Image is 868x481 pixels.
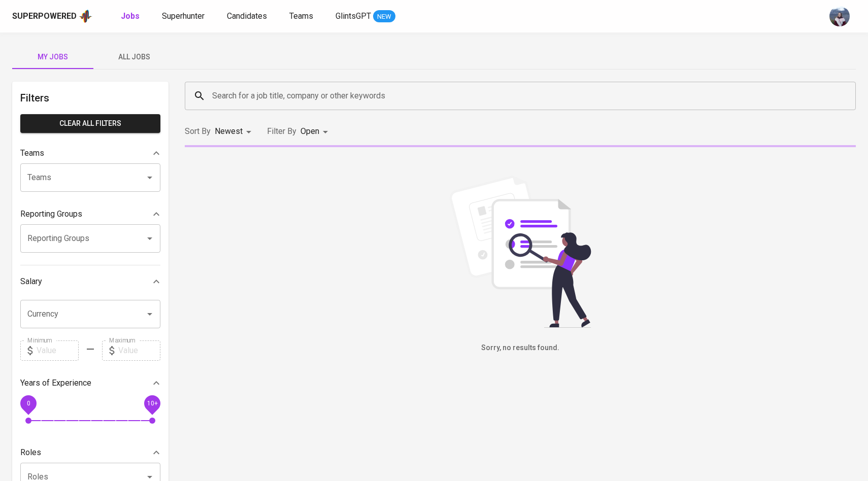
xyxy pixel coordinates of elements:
[143,170,157,185] button: Open
[37,340,79,361] input: Value
[12,11,77,22] div: Superpowered
[20,373,160,393] div: Years of Experience
[227,10,269,23] a: Candidates
[336,10,395,23] a: GlintsGPT NEW
[444,176,596,328] img: file_searching.svg
[215,122,255,141] div: Newest
[20,90,160,106] h6: Filters
[289,11,313,21] span: Teams
[26,399,30,406] span: 0
[20,114,160,133] button: Clear All filters
[373,12,395,22] span: NEW
[185,125,211,138] p: Sort By
[301,126,319,136] span: Open
[147,399,157,406] span: 10+
[20,208,82,220] p: Reporting Groups
[289,10,315,23] a: Teams
[12,9,92,24] a: Superpoweredapp logo
[829,6,850,26] img: christine.raharja@glints.com
[99,51,169,63] span: All Jobs
[20,276,42,288] p: Salary
[121,10,142,23] a: Jobs
[20,147,44,159] p: Teams
[20,377,91,389] p: Years of Experience
[121,11,140,21] b: Jobs
[227,11,267,21] span: Candidates
[20,442,160,463] div: Roles
[20,143,160,163] div: Teams
[20,204,160,224] div: Reporting Groups
[79,9,92,24] img: app logo
[20,271,160,292] div: Salary
[267,125,296,138] p: Filter By
[28,117,152,130] span: Clear All filters
[143,307,157,321] button: Open
[143,231,157,246] button: Open
[20,446,41,459] p: Roles
[336,11,371,21] span: GlintsGPT
[118,340,160,361] input: Value
[18,51,87,63] span: My Jobs
[162,10,207,23] a: Superhunter
[185,342,856,354] h6: Sorry, no results found.
[301,122,331,141] div: Open
[215,125,243,138] p: Newest
[162,11,205,21] span: Superhunter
